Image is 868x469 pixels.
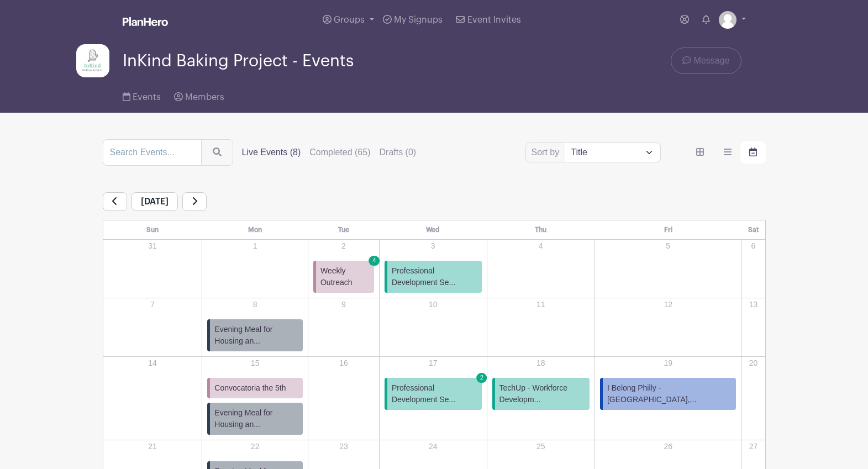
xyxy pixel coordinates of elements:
[104,441,202,452] p: 21
[207,403,303,435] a: Evening Meal for Housing an...
[76,44,109,77] img: InKind-Logo.jpg
[380,357,486,369] p: 17
[380,299,486,310] p: 10
[742,299,764,310] p: 13
[214,407,298,430] span: Evening Meal for Housing an...
[103,220,202,240] th: Sun
[467,15,521,24] span: Event Invites
[313,261,374,293] a: Weekly Outreach 4
[369,256,380,266] span: 4
[334,15,365,24] span: Groups
[123,52,354,70] span: InKind Baking Project - Events
[742,240,764,252] p: 6
[104,240,202,252] p: 31
[203,299,307,310] p: 8
[492,378,590,410] a: TechUp - Workforce Developm...
[741,220,765,240] th: Sat
[392,265,477,288] span: Professional Development Se...
[742,441,764,452] p: 27
[671,48,741,74] a: Message
[532,146,563,159] label: Sort by
[488,299,594,310] p: 11
[385,378,482,410] a: Professional Development Se... 2
[380,240,486,252] p: 3
[214,382,286,394] span: Convocatoria the 5th
[185,93,224,102] span: Members
[719,11,737,29] img: default-ce2991bfa6775e67f084385cd625a349d9dcbb7a52a09fb2fda1e96e2d18dcdb.png
[607,382,732,405] span: I Belong Philly - [GEOGRAPHIC_DATA],...
[123,77,161,113] a: Events
[308,220,379,240] th: Tue
[488,441,594,452] p: 25
[379,220,487,240] th: Wed
[488,240,594,252] p: 4
[203,441,307,452] p: 22
[385,261,482,293] a: Professional Development Se...
[487,220,595,240] th: Thu
[104,299,202,310] p: 7
[596,357,740,369] p: 19
[499,382,585,405] span: TechUp - Workforce Developm...
[309,146,370,159] label: Completed (65)
[207,319,303,351] a: Evening Meal for Housing an...
[203,240,307,252] p: 1
[380,441,486,452] p: 24
[309,240,378,252] p: 2
[131,192,178,211] span: [DATE]
[320,265,370,288] span: Weekly Outreach
[600,378,736,410] a: I Belong Philly - [GEOGRAPHIC_DATA],...
[214,324,298,347] span: Evening Meal for Housing an...
[394,15,443,24] span: My Signups
[309,441,378,452] p: 23
[104,357,202,369] p: 14
[694,54,730,67] span: Message
[174,77,224,113] a: Members
[242,146,301,159] label: Live Events (8)
[742,357,764,369] p: 20
[596,299,740,310] p: 12
[203,357,307,369] p: 15
[476,373,487,383] span: 2
[488,357,594,369] p: 18
[596,441,740,452] p: 26
[380,146,417,159] label: Drafts (0)
[392,382,477,405] span: Professional Development Se...
[687,141,766,164] div: order and view
[133,93,161,102] span: Events
[309,357,378,369] p: 16
[103,139,202,166] input: Search Events...
[595,220,741,240] th: Fri
[123,17,168,26] img: logo_white-6c42ec7e38ccf1d336a20a19083b03d10ae64f83f12c07503d8b9e83406b4c7d.svg
[202,220,308,240] th: Mon
[242,146,417,159] div: filters
[596,240,740,252] p: 5
[207,378,303,398] a: Convocatoria the 5th
[309,299,378,310] p: 9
